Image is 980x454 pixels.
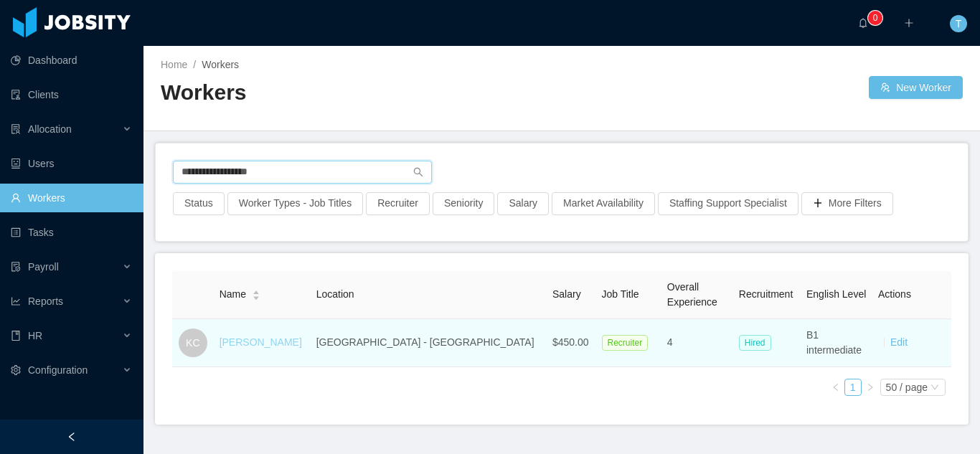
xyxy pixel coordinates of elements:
[11,218,132,247] a: icon: profileTasks
[844,379,862,396] li: 1
[253,294,260,298] i: icon: caret-down
[28,330,42,341] span: HR
[801,192,893,215] button: icon: plusMore Filters
[497,192,549,215] button: Salary
[667,281,717,308] span: Overall Experience
[220,287,246,302] span: Name
[904,18,914,28] i: icon: plus
[658,192,798,215] button: Staffing Support Specialist
[827,379,844,396] li: Previous Page
[858,18,868,28] i: icon: bell
[11,80,132,109] a: icon: auditClients
[186,328,199,357] span: KC
[28,295,63,307] span: Reports
[28,364,88,376] span: Configuration
[552,192,655,215] button: Market Availability
[868,11,882,25] sup: 0
[886,379,928,395] div: 50 / page
[28,261,59,273] span: Payroll
[316,288,354,300] span: Location
[433,192,494,215] button: Seniority
[602,288,639,300] span: Job Title
[845,379,861,395] a: 1
[552,288,581,300] span: Salary
[831,383,840,392] i: icon: left
[193,59,196,70] span: /
[11,365,21,375] i: icon: setting
[11,46,132,75] a: icon: pie-chartDashboard
[11,296,21,306] i: icon: line-chart
[161,59,187,70] a: Home
[220,336,302,348] a: [PERSON_NAME]
[253,289,260,293] i: icon: caret-up
[552,336,589,348] span: $450.00
[806,288,866,300] span: English Level
[413,167,423,177] i: icon: search
[801,319,872,367] td: B1 intermediate
[161,78,562,108] h2: Workers
[11,184,132,212] a: icon: userWorkers
[202,59,239,70] span: Workers
[862,379,879,396] li: Next Page
[956,15,962,32] span: T
[366,192,430,215] button: Recruiter
[311,319,547,367] td: [GEOGRAPHIC_DATA] - [GEOGRAPHIC_DATA]
[11,262,21,272] i: icon: file-protect
[11,124,21,134] i: icon: solution
[890,336,908,348] a: Edit
[869,76,963,99] button: icon: usergroup-addNew Worker
[661,319,733,367] td: 4
[878,288,911,300] span: Actions
[11,149,132,178] a: icon: robotUsers
[28,123,72,135] span: Allocation
[227,192,363,215] button: Worker Types - Job Titles
[602,335,649,351] span: Recruiter
[252,288,260,298] div: Sort
[930,383,939,393] i: icon: down
[11,331,21,341] i: icon: book
[866,383,875,392] i: icon: right
[173,192,225,215] button: Status
[739,288,793,300] span: Recruitment
[739,335,771,351] span: Hired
